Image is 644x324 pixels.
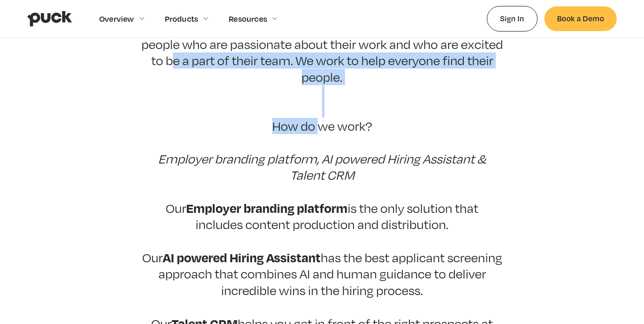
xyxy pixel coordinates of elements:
div: Products [165,14,198,23]
a: Book a Demo [544,6,617,31]
div: Resources [229,14,267,23]
strong: AI powered Hiring Assistant [163,248,321,266]
div: Overview [99,14,134,23]
strong: Employer branding platform [186,199,348,216]
em: Employer branding platform, AI powered Hiring Assistant & Talent CRM [158,151,486,183]
a: Sign In [487,6,538,31]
